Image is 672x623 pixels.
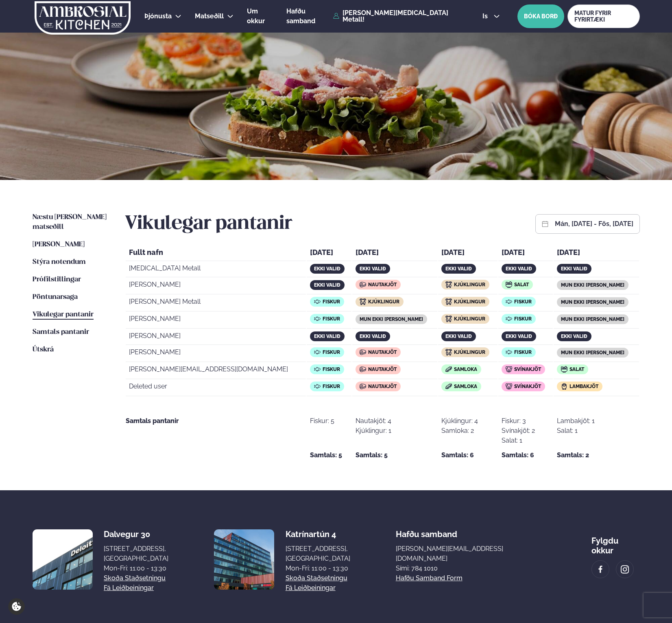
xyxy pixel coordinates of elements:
span: Fiskur [323,366,340,372]
span: Um okkur [247,7,265,25]
span: mun ekki [PERSON_NAME] [561,350,624,355]
div: Fiskur: 5 [310,416,334,426]
a: Hafðu samband form [396,573,463,583]
span: Fiskur [323,316,340,322]
span: Svínakjöt [514,384,541,389]
th: [DATE] [554,246,639,261]
button: is [476,13,506,20]
div: Mon-Fri: 11:00 - 13:30 [104,564,168,573]
div: Lambakjöt: 1 [557,416,595,426]
strong: Samtals pantanir [126,417,179,425]
th: [DATE] [307,246,351,261]
span: Samloka [454,366,477,372]
img: icon img [506,349,512,355]
img: icon img [445,384,452,389]
img: icon img [445,298,452,305]
img: icon img [506,298,512,305]
strong: Samtals: 5 [356,450,388,460]
span: ekki valið [506,333,532,339]
span: mun ekki [PERSON_NAME] [561,316,624,322]
strong: Samtals: 5 [310,450,342,460]
span: Næstu [PERSON_NAME] matseðill [33,214,107,230]
span: Nautakjöt [368,384,397,389]
div: [STREET_ADDRESS], [GEOGRAPHIC_DATA] [286,544,350,564]
th: [DATE] [352,246,437,261]
span: ekki valið [314,333,340,339]
a: [PERSON_NAME][EMAIL_ADDRESS][DOMAIN_NAME] [396,544,546,564]
a: Vikulegar pantanir [33,310,94,320]
span: Samloka [454,384,477,389]
span: ekki valið [314,282,340,288]
img: icon img [445,366,452,372]
th: [DATE] [438,246,497,261]
div: Fylgdu okkur [591,529,639,555]
a: Fá leiðbeiningar [286,583,336,593]
a: Þjónusta [144,11,172,21]
span: mun ekki [PERSON_NAME] [360,316,423,322]
span: Vikulegar pantanir [33,311,94,318]
span: Hafðu samband [396,523,457,539]
td: [PERSON_NAME][EMAIL_ADDRESS][DOMAIN_NAME] [126,363,306,379]
span: ekki valið [360,333,386,339]
h2: Vikulegar pantanir [125,213,292,235]
span: Nautakjöt [368,349,397,355]
span: Kjúklingur [454,349,485,355]
td: [PERSON_NAME] Metall [126,295,306,311]
div: Fiskur: 3 [502,416,535,426]
span: Fiskur [514,299,532,305]
span: Fiskur [514,316,532,322]
span: Samtals pantanir [33,329,89,336]
div: Svínakjöt: 2 [502,426,535,436]
span: Svínakjöt [514,366,541,372]
th: [DATE] [498,246,553,261]
a: Matseðill [195,11,224,21]
img: icon img [506,281,512,288]
span: Pöntunarsaga [33,294,78,301]
a: Um okkur [247,7,273,26]
div: Samloka: 2 [441,426,478,436]
span: ekki valið [445,266,472,272]
td: Deleted user [126,380,306,396]
a: Hafðu samband [286,7,329,26]
img: icon img [314,366,321,373]
div: Mon-Fri: 11:00 - 13:30 [286,564,350,573]
div: Nautakjöt: 4 [356,416,391,426]
img: image alt [596,565,605,574]
a: Stýra notendum [33,257,86,267]
button: mán, [DATE] - fös, [DATE] [555,221,633,227]
a: Cookie settings [8,598,25,615]
a: Næstu [PERSON_NAME] matseðill [33,213,109,232]
img: icon img [360,349,366,355]
div: Dalvegur 30 [104,529,168,539]
span: Fiskur [323,384,340,389]
img: icon img [314,349,321,355]
img: image alt [620,565,629,574]
div: Kjúklingur: 4 [441,416,478,426]
span: Kjúklingur [454,316,485,322]
span: Stýra notendum [33,259,86,265]
img: logo [34,1,131,35]
span: Fiskur [514,349,532,355]
img: icon img [360,383,366,390]
span: ekki valið [314,266,340,272]
a: [PERSON_NAME][MEDICAL_DATA] Metall! [333,10,464,23]
img: icon img [314,316,321,322]
p: Sími: 784 1010 [396,564,546,573]
span: Fiskur [323,299,340,305]
img: image alt [214,529,274,590]
img: icon img [314,383,321,390]
span: Lambakjöt [569,384,598,389]
img: icon img [506,316,512,322]
span: ekki valið [360,266,386,272]
img: icon img [360,281,366,288]
span: ekki valið [506,266,532,272]
span: Kjúklingur [368,299,399,305]
div: Katrínartún 4 [286,529,350,539]
strong: Samtals: 2 [557,450,589,460]
button: BÓKA BORÐ [517,4,564,28]
a: image alt [616,561,633,578]
img: icon img [360,366,366,373]
span: [PERSON_NAME] [33,241,85,248]
img: icon img [561,383,567,390]
a: Samtals pantanir [33,327,89,337]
